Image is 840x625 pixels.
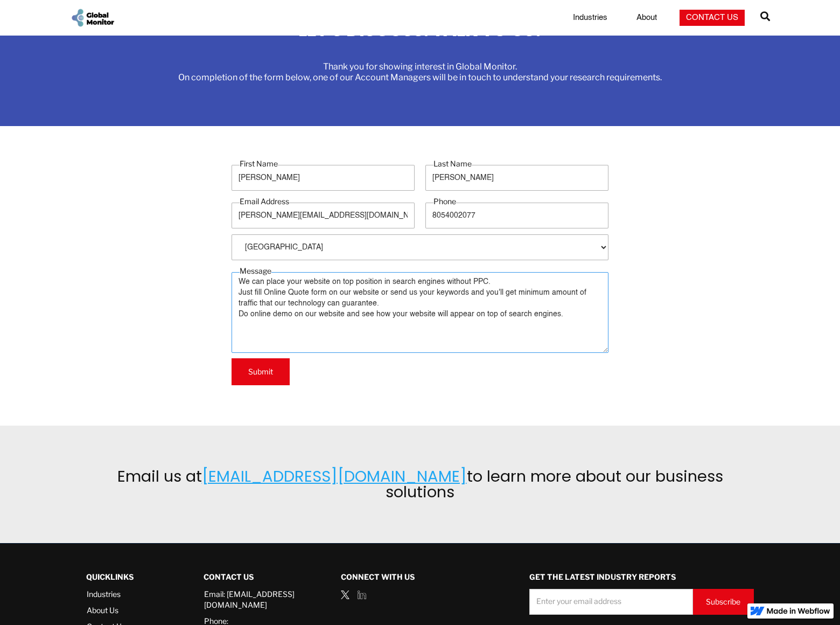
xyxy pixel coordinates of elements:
form: Demo Request [529,589,754,615]
input: Subscribe [693,589,754,615]
a: home [70,8,115,28]
span:  [760,9,770,24]
a: [EMAIL_ADDRESS][DOMAIN_NAME] [202,466,467,487]
a:  [760,7,770,29]
h2: Email us at to learn more about our business solutions [89,469,751,500]
strong: Contact Us [204,572,254,581]
img: Made in Webflow [767,608,830,614]
a: Email: [EMAIL_ADDRESS][DOMAIN_NAME] [204,589,309,610]
form: Get In Touch Form [232,158,608,385]
a: Industries [566,12,614,23]
div: QUICKLINKS [86,565,162,589]
a: About [630,12,663,23]
div: Thank you for showing interest in Global Monitor. On completion of the form below, one of our Acc... [178,61,662,83]
a: Industries [87,589,162,600]
strong: GET THE LATEST INDUSTRY REPORTS [529,572,676,581]
label: Last Name [433,158,472,169]
label: Message [240,266,271,276]
input: Submit [232,358,290,385]
label: First Name [240,158,278,169]
strong: Connect with us [341,572,415,581]
input: Enter your email address [529,589,693,615]
a: Contact Us [680,10,745,26]
label: Email Address [240,196,289,207]
a: About Us [87,605,162,616]
label: Phone [433,196,456,207]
